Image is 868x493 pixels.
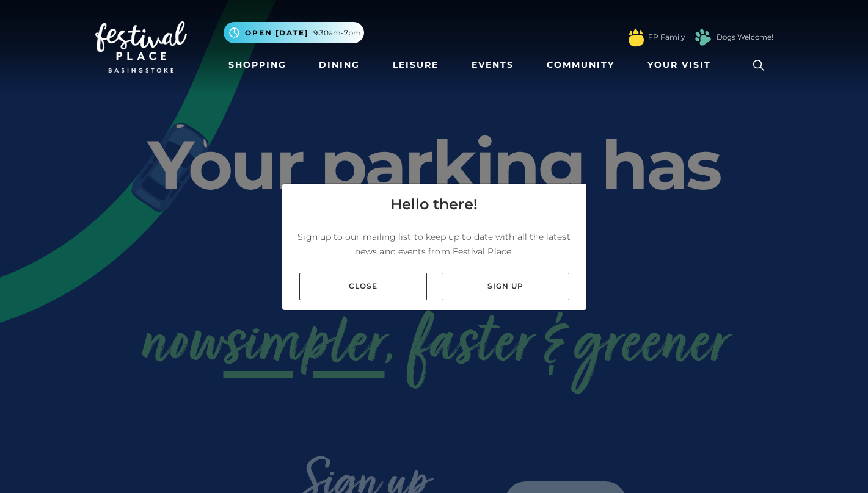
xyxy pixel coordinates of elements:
[647,59,711,71] span: Your Visit
[390,193,478,215] h4: Hello there!
[224,54,291,76] a: Shopping
[442,273,569,300] a: Sign up
[299,273,427,300] a: Close
[648,32,685,43] a: FP Family
[313,27,361,38] span: 9.30am-7pm
[245,27,308,38] span: Open [DATE]
[717,32,773,43] a: Dogs Welcome!
[542,54,619,76] a: Community
[292,229,577,259] p: Sign up to our mailing list to keep up to date with all the latest news and events from Festival ...
[643,54,722,76] a: Your Visit
[388,54,443,76] a: Leisure
[314,54,365,76] a: Dining
[467,54,519,76] a: Events
[95,21,187,73] img: Festival Place Logo
[224,22,364,43] button: Open [DATE] 9.30am-7pm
